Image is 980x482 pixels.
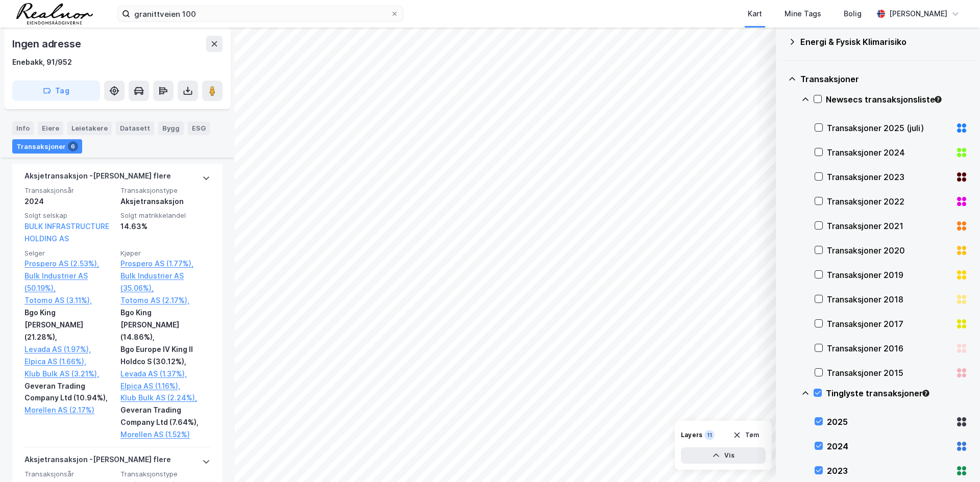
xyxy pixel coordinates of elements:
span: Transaksjonstype [120,470,210,478]
span: Solgt selskap [24,211,114,220]
span: Transaksjonsår [24,186,114,195]
div: Aksjetransaksjon - [PERSON_NAME] flere [24,170,171,186]
div: 2023 [827,465,951,477]
div: 2024 [827,440,951,452]
div: Tooltip anchor [921,389,930,398]
div: 6 [68,141,78,151]
div: Leietakere [67,121,112,135]
div: 2024 [24,195,114,208]
div: Newsecs transaksjonsliste [826,93,968,106]
div: Ingen adresse [12,36,83,52]
img: realnor-logo.934646d98de889bb5806.png [16,3,93,24]
div: Enebakk, 91/952 [12,56,72,68]
a: Levada AS (1.37%), [120,368,210,380]
div: Aksjetransaksjon - [PERSON_NAME] flere [24,453,171,470]
div: Geveran Trading Company Ltd (10.94%), [24,380,114,404]
button: Vis [681,447,766,464]
div: Transaksjoner 2017 [827,318,951,330]
span: Selger [24,249,114,258]
div: Datasett [116,121,154,135]
a: Klub Bulk AS (2.24%), [120,392,210,404]
div: Transaksjoner 2021 [827,220,951,232]
button: Tøm [726,427,766,443]
a: Elpica AS (1.16%), [120,380,210,392]
a: Bulk Industrier AS (50.19%), [24,270,114,294]
div: [PERSON_NAME] [889,8,947,20]
div: 14.63% [120,220,210,233]
div: Bolig [844,8,862,20]
div: 2025 [827,416,951,428]
iframe: Chat Widget [929,433,980,482]
div: Transaksjoner 2018 [827,293,951,306]
div: Bygg [158,121,184,135]
span: Transaksjonsår [24,470,114,478]
a: Bulk Industrier AS (35.06%), [120,270,210,294]
a: Klub Bulk AS (3.21%), [24,368,114,380]
span: Transaksjonstype [120,186,210,195]
a: Totomo AS (2.17%), [120,294,210,307]
div: Kart [748,8,762,20]
div: Transaksjoner 2023 [827,171,951,183]
a: Morellen AS (1.52%) [120,428,210,441]
div: Mine Tags [785,8,821,20]
div: Transaksjoner [800,73,968,85]
a: Prospero AS (2.53%), [24,258,114,270]
div: Tinglyste transaksjoner [826,387,968,399]
div: Transaksjoner 2019 [827,269,951,281]
div: Eiere [38,121,63,135]
button: Tag [12,81,100,101]
div: Bgo Europe IV King II Holdco S (30.12%), [120,343,210,368]
div: Bgo King [PERSON_NAME] (14.86%), [120,307,210,343]
div: Transaksjoner 2020 [827,244,951,257]
a: Morellen AS (2.17%) [24,404,114,416]
span: Solgt matrikkelandel [120,211,210,220]
a: Elpica AS (1.66%), [24,356,114,368]
div: Transaksjoner 2025 (juli) [827,122,951,134]
a: Totomo AS (3.11%), [24,294,114,307]
div: ESG [188,121,210,135]
div: Layers [681,431,702,439]
div: Transaksjoner 2024 [827,146,951,159]
a: BULK INFRASTRUCTURE HOLDING AS [24,222,109,243]
input: Søk på adresse, matrikkel, gårdeiere, leietakere eller personer [130,6,390,21]
div: 11 [704,430,715,440]
div: Tooltip anchor [934,95,943,104]
span: Kjøper [120,249,210,258]
div: Aksjetransaksjon [120,195,210,208]
a: Levada AS (1.97%), [24,343,114,356]
div: Geveran Trading Company Ltd (7.64%), [120,404,210,428]
div: Transaksjoner 2015 [827,367,951,379]
div: Transaksjoner 2022 [827,195,951,208]
div: Transaksjoner [12,139,82,153]
div: Bgo King [PERSON_NAME] (21.28%), [24,307,114,343]
div: Info [12,121,34,135]
div: Kontrollprogram for chat [929,433,980,482]
a: Prospero AS (1.77%), [120,258,210,270]
div: Transaksjoner 2016 [827,342,951,354]
div: Energi & Fysisk Klimarisiko [800,36,968,48]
